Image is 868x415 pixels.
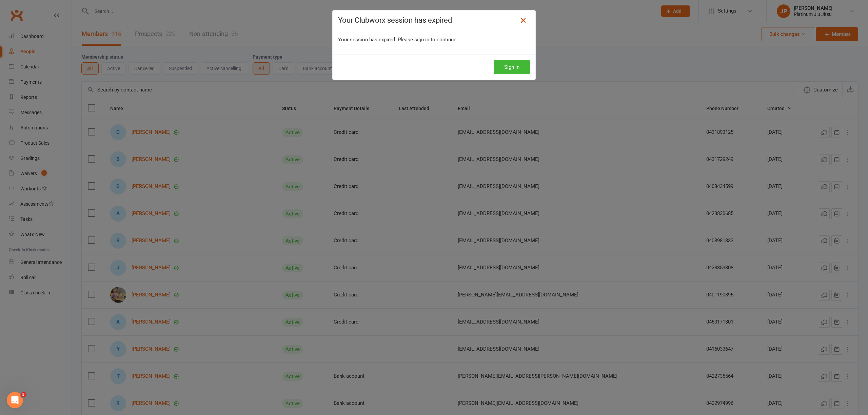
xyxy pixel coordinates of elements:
iframe: Intercom live chat [7,392,23,408]
a: Close [518,15,529,26]
span: Your session has expired. Please sign in to continue. [338,37,458,43]
span: 5 [21,392,26,397]
button: Sign In [494,60,530,74]
h4: Your Clubworx session has expired [338,16,530,24]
